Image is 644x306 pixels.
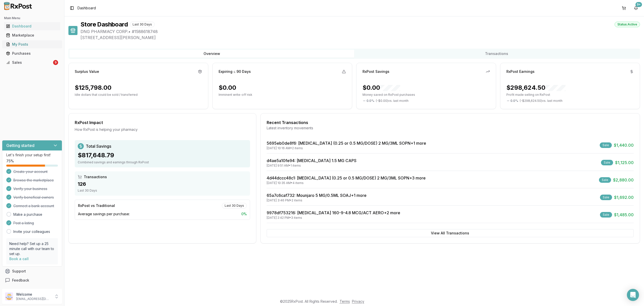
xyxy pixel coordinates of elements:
[2,276,62,285] button: Feedback
[13,169,48,174] span: Create your account
[267,210,400,215] a: 9978df753216: [MEDICAL_DATA] 160-9-4.8 MCG/ACT AERO+2 more
[53,60,58,65] div: 9
[6,142,34,148] h3: Getting started
[363,93,490,97] p: Money saved on RxPost purchases
[600,195,612,200] div: Sale
[219,84,236,92] div: $0.00
[510,99,518,103] span: 0.0 %
[78,160,247,164] div: Combined savings and earnings through RxPost
[9,257,29,261] a: Book a call
[80,35,640,41] span: [STREET_ADDRESS][PERSON_NAME]
[267,193,367,198] a: 65a7c6caf732: Mounjaro 5 MG/0.5ML SOAJ+1 more
[267,229,634,237] button: View All Transactions
[600,212,612,218] div: Sale
[506,69,535,74] div: RxPost Earnings
[4,16,60,20] h2: Main Menu
[613,177,634,183] span: $2,880.00
[78,180,247,188] div: 126
[4,40,60,49] a: My Posts
[75,119,250,126] div: RxPost Impact
[13,212,42,217] a: Make a purchase
[615,22,640,27] div: Status: Active
[614,142,634,148] span: $1,440.00
[2,49,62,57] button: Purchases
[627,289,639,301] div: Open Intercom Messenger
[77,6,96,11] span: Dashboard
[13,229,50,234] a: Invite your colleagues
[352,299,364,303] a: Privacy
[13,203,54,208] span: Connect a bank account
[340,299,350,303] a: Terms
[6,33,58,38] div: Marketplace
[12,278,29,283] span: Feedback
[267,216,400,220] div: [DATE] 2:42 PM • 3 items
[6,24,58,29] div: Dashboard
[13,186,47,191] span: Verify your business
[506,84,566,92] div: $298,624.50
[77,6,96,11] nav: breadcrumb
[2,267,62,276] button: Support
[16,297,51,301] p: [EMAIL_ADDRESS][DOMAIN_NAME]
[4,31,60,40] a: Marketplace
[267,158,356,163] a: d4ae5a10fe94: [MEDICAL_DATA] 1.5 MG CAPS
[520,99,562,103] span: ( - $298,624.50 ) vs. last month
[80,20,128,28] h1: Store Dashboard
[632,4,640,12] button: 9+
[2,31,62,39] button: Marketplace
[615,160,634,166] span: $1,125.00
[614,212,634,218] span: $1,485.00
[13,195,54,200] span: Verify beneficial owners
[78,189,247,193] div: Last 30 Days
[376,99,409,103] span: ( - $0.00 ) vs. last month
[599,177,611,183] div: Sale
[614,194,634,200] span: $1,692.00
[267,175,426,180] a: 4d44dccc48c1: [MEDICAL_DATA] (0.25 or 0.5 MG/DOSE) 2 MG/3ML SOPN+3 more
[4,49,60,58] a: Purchases
[267,146,426,150] div: [DATE] 10:16 AM • 2 items
[354,50,639,58] button: Transactions
[601,160,613,165] div: Sale
[86,143,111,149] span: Total Savings
[13,221,34,226] span: Post a listing
[2,2,34,10] img: RxPost Logo
[16,292,51,297] p: Welcome
[267,119,634,126] div: Recent Transactions
[9,241,55,256] p: Need help? Set up a 25 minute call with our team to set up.
[600,142,612,148] div: Sale
[267,141,426,146] a: 5695eb0de8f6: [MEDICAL_DATA] (0.25 or 0.5 MG/DOSE) 2 MG/3ML SOPN+1 more
[6,152,58,158] p: Let's finish your setup first!
[69,50,354,58] button: Overview
[6,42,58,47] div: My Posts
[6,60,52,65] div: Sales
[267,126,634,131] div: Latest inventory movements
[267,164,356,168] div: [DATE] 9:51 AM • 1 items
[78,203,115,208] div: RxPost vs Traditional
[367,99,374,103] span: 0.0 %
[130,22,155,27] div: Last 30 Days
[75,84,111,92] div: $125,798.00
[363,69,389,74] div: RxPost Savings
[13,178,54,183] span: Browse the marketplace
[2,40,62,48] button: My Posts
[219,93,346,97] p: Imminent write-off risk
[78,151,247,159] div: $817,648.79
[78,211,130,217] span: Average savings per purchase:
[84,174,107,179] span: Transactions
[6,159,14,164] span: 75 %
[75,127,250,132] div: How RxPost is helping your pharmacy
[5,292,13,300] img: User avatar
[363,84,400,92] div: $0.00
[635,2,642,7] div: 9+
[241,211,247,217] span: 0 %
[75,69,99,74] div: Surplus Value
[267,181,426,185] div: [DATE] 10:35 AM • 4 items
[506,93,634,97] p: Profit made selling on RxPost
[222,203,247,208] div: Last 30 Days
[80,28,640,35] span: DNG PHARMACY CORP. • # 1588618748
[2,22,62,30] button: Dashboard
[6,51,58,56] div: Purchases
[219,69,251,74] div: Expiring ≤ 90 Days
[4,22,60,31] a: Dashboard
[267,198,367,202] div: [DATE] 3:46 PM • 2 items
[4,58,60,67] a: Sales9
